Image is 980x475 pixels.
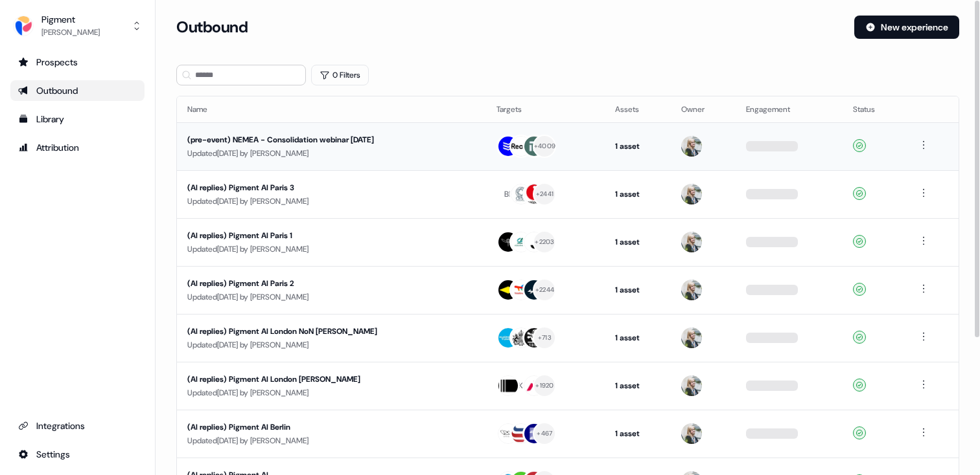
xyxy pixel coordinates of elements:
th: Engagement [736,96,843,122]
div: (AI replies) Pigment AI Paris 1 [187,229,432,242]
a: Go to attribution [10,137,145,158]
div: 1 asset [615,379,661,392]
div: + 2244 [535,284,554,296]
div: Outbound [18,84,137,97]
button: New experience [854,16,959,39]
div: Library [18,113,137,126]
div: BE [504,188,513,201]
h3: Outbound [176,17,248,37]
th: Assets [605,96,671,122]
img: Ludmilla [681,232,702,252]
div: [PERSON_NAME] [41,26,100,39]
a: Go to integrations [10,444,145,465]
div: (AI replies) Pigment AI London NoN [PERSON_NAME] [187,325,432,338]
div: KI [519,379,524,392]
a: Go to prospects [10,52,145,72]
a: Go to outbound experience [10,80,145,101]
div: 1 asset [615,283,661,296]
div: Prospects [18,56,137,69]
div: + 2441 [536,188,554,200]
img: Ludmilla [681,375,702,396]
div: + 1920 [535,380,554,392]
div: 1 asset [615,140,661,153]
div: 1 asset [615,188,661,201]
div: 1 asset [615,427,661,440]
div: (pre-event) NEMEA - Consolidation webinar [DATE] [187,133,432,146]
th: Owner [671,96,736,122]
div: (AI replies) Pigment AI Paris 2 [187,277,432,290]
img: Ludmilla [681,327,702,348]
div: 1 asset [615,331,661,344]
div: Settings [18,448,137,461]
img: Ludmilla [681,423,702,444]
div: Updated [DATE] by [PERSON_NAME] [187,434,476,447]
div: + 4009 [534,140,555,152]
a: Go to integrations [10,415,145,436]
div: Integrations [18,419,137,432]
div: (AI replies) Pigment AI London [PERSON_NAME] [187,373,432,386]
div: (AI replies) Pigment AI Berlin [187,421,432,434]
div: Updated [DATE] by [PERSON_NAME] [187,338,476,351]
button: 0 Filters [311,65,369,85]
th: Targets [486,96,604,122]
div: (AI replies) Pigment AI Paris 3 [187,181,432,194]
div: Updated [DATE] by [PERSON_NAME] [187,291,476,304]
button: Pigment[PERSON_NAME] [10,10,145,41]
img: Ludmilla [681,184,702,204]
a: Go to templates [10,109,145,129]
th: Name [177,96,486,122]
div: + 713 [538,332,552,344]
div: Attribution [18,141,137,154]
div: + 2203 [535,236,554,248]
div: Updated [DATE] by [PERSON_NAME] [187,147,476,160]
img: Ludmilla [681,136,702,157]
div: Pigment [41,13,100,26]
div: 1 asset [615,236,661,249]
div: Updated [DATE] by [PERSON_NAME] [187,386,476,399]
div: + 467 [537,428,552,439]
div: Updated [DATE] by [PERSON_NAME] [187,195,476,208]
img: Ludmilla [681,280,702,300]
div: Updated [DATE] by [PERSON_NAME] [187,243,476,256]
th: Status [843,96,905,122]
